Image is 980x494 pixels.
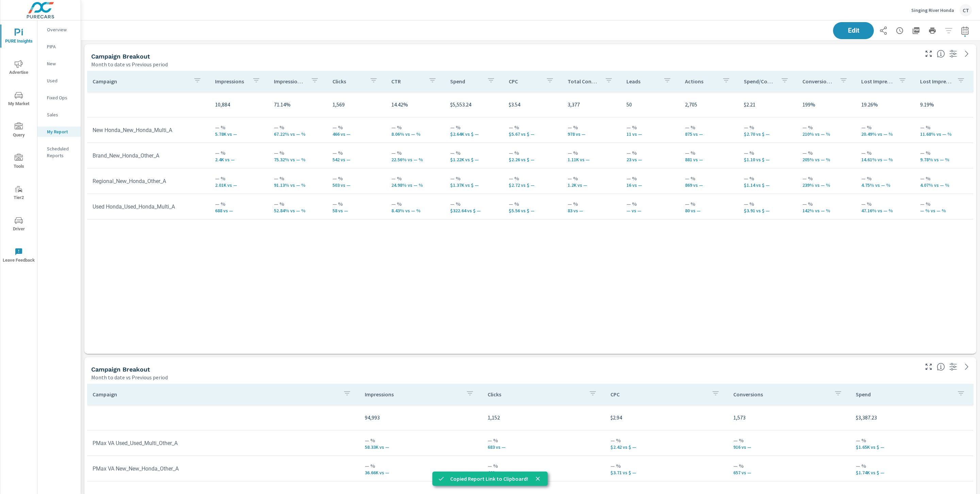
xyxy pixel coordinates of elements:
p: 67.22% vs — % [274,131,322,137]
p: — % [450,174,498,182]
p: — % [610,436,722,444]
p: 22.56% vs — % [391,157,439,162]
span: Leave Feedback [2,248,35,264]
p: 71.14% [274,100,322,109]
div: Fixed Ops [37,93,81,103]
p: My Report [47,128,75,135]
p: — % [744,200,792,208]
button: Share Report [877,24,890,37]
p: 199% [802,100,850,109]
p: 4.75% vs — % [861,182,909,188]
p: 14.61% vs — % [861,157,909,162]
div: New [37,59,81,69]
p: Lost Impression Share Budget [920,78,952,85]
td: Regional_New_Honda_Other_A [87,172,210,190]
p: — % [509,200,557,208]
span: Edit [840,28,867,34]
p: 14.42% [391,100,439,109]
p: 94,993 [365,413,477,422]
p: — % [215,123,263,131]
p: — % [568,123,616,131]
div: Overview [37,24,81,35]
p: 16 vs — [626,182,674,188]
div: Sales [37,110,81,120]
p: — % [802,149,850,157]
p: — % [685,200,733,208]
p: 466 vs — [332,131,380,137]
p: 869 vs — [685,182,733,188]
p: 875 vs — [685,131,733,137]
p: 8.43% vs — % [391,208,439,213]
p: Impressions [215,78,247,85]
p: Lost Impression Share Rank [861,78,893,85]
p: — % [332,123,380,131]
p: — % [802,174,850,182]
p: — % [856,436,968,444]
button: Make Fullscreen [923,48,934,59]
button: Print Report [926,24,939,37]
p: — % [391,123,439,131]
p: — % [332,149,380,157]
p: — % [685,123,733,131]
p: — % [626,123,674,131]
p: 80 vs — [685,208,733,213]
p: Singing River Honda [911,7,954,13]
p: $2.21 [744,100,792,109]
p: — % [391,200,439,208]
p: 9.19% [920,100,968,109]
p: Impression Share [274,78,306,85]
a: See more details in report [961,361,972,372]
p: — % [391,174,439,182]
p: CTR [391,78,423,85]
p: Used [47,77,75,84]
div: nav menu [0,20,37,271]
p: — % [744,123,792,131]
p: $2,640.33 vs $ — [450,131,498,137]
p: — % [856,462,968,470]
p: 75.32% vs — % [274,157,322,162]
p: — % [920,149,968,157]
p: 23 vs — [626,157,674,162]
button: Edit [833,22,874,39]
p: Conversion Rate [802,78,834,85]
p: $5.56 vs $ — [509,208,557,213]
p: 210% vs — % [802,131,850,137]
div: Used [37,76,81,86]
p: 1,203 vs — [568,182,616,188]
p: 47.16% vs — % [861,208,909,213]
p: $2.72 vs $ — [509,182,557,188]
p: 205% vs — % [802,157,850,162]
p: 239% vs — % [802,182,850,188]
p: 9.78% vs — % [920,157,968,162]
p: 657 vs — [733,470,845,475]
p: 19.26% [861,100,909,109]
span: Driver [2,216,35,233]
p: 683 vs — [488,444,600,450]
span: This is a summary of Search performance results by campaign. Each column can be sorted. [937,50,945,58]
p: 688 vs — [215,208,263,213]
p: — % [274,123,322,131]
div: Scheduled Reports [37,144,81,161]
p: 1,573 [733,413,845,422]
p: — % [274,200,322,208]
p: $3.71 vs $ — [610,470,722,475]
p: — % [861,123,909,131]
p: $3.91 vs $ — [744,208,792,213]
p: 142% vs — % [802,208,850,213]
p: 978 vs — [568,131,616,137]
p: 916 vs — [733,444,845,450]
td: Brand_New_Honda_Other_A [87,147,210,164]
p: CPC [610,391,706,398]
td: PMax VA Used_Used_Multi_Other_A [87,434,359,452]
p: Month to date vs Previous period [91,373,168,381]
p: Spend [450,78,482,85]
p: — % [685,174,733,182]
span: Tier2 [2,185,35,202]
p: 10,884 [215,100,263,109]
p: Actions [685,78,717,85]
p: — % [450,123,498,131]
span: Tools [2,154,35,170]
p: 542 vs — [332,157,380,162]
p: — % [450,200,498,208]
p: $2.94 [610,413,722,422]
